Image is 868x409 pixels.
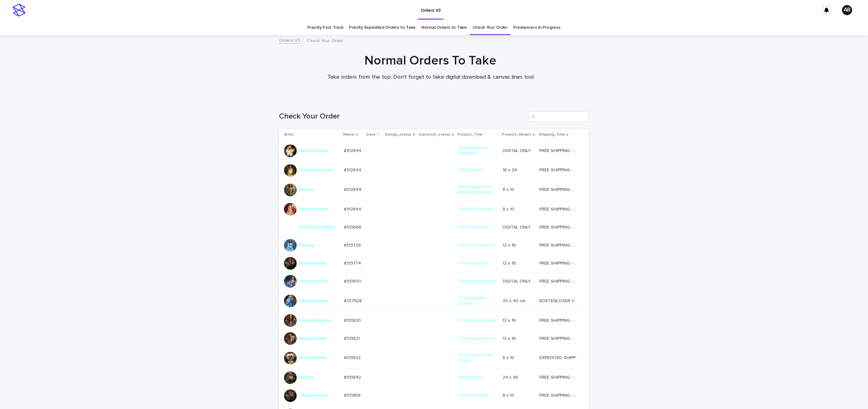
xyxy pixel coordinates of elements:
p: #312844 [344,147,363,154]
a: The King of The Couch [458,353,498,363]
p: Uploaded [386,261,414,266]
a: Check Your Order [473,20,508,35]
tr: OksanaHolets #2575DE#2575DE [DATE]UploadedNeeds revisionsThe Sapphire Queen 30 x 40 cm30 x 40 cm ... [279,290,589,312]
a: MariiaBuchka [299,355,326,361]
p: [DATE] [367,148,381,154]
p: Date [367,131,376,138]
div: AB [842,5,852,15]
tr: OksanaHolets #313800#313800 [DATE]Needs fixingNeeds revisionsThe Mademoiselle DIGITAL ONLYDIGITAL... [279,272,589,290]
p: #313842 [344,374,362,380]
p: FREE SHIPPING - preview in 1-2 business days, after your approval delivery will take 5-10 b.d. [539,147,580,154]
p: 8 x 10 [503,354,516,361]
p: Product_Variant [502,131,531,138]
p: #312844 [344,166,363,173]
a: OksanaHolets [299,393,329,398]
a: OksanaHolets [299,279,329,284]
p: KOSTENLOSER VERSAND - Vorschau in 1-2 Werktagen, nach Genehmigung 10-12 Werktage Lieferung [539,297,580,304]
p: FREE SHIPPING - preview in 1-2 business days, after your approval delivery will take 5-10 b.d. [539,205,580,212]
p: [DATE] [367,355,381,361]
a: Priority Expedited Orders to Take [349,20,416,35]
p: Needs fixing [386,168,414,173]
p: DIGITAL ONLY [503,223,532,230]
a: Beastmaster [458,375,484,380]
div: Search [529,112,589,122]
p: FREE SHIPPING - preview in 1-2 business days, after your approval delivery will take 5-10 b.d. [539,241,580,248]
a: OksanaHolets [299,207,329,212]
p: - [386,225,414,230]
p: 24 x 36 [503,374,520,380]
p: FREE SHIPPING - preview in 1-2 business days, after your approval delivery will take 5-10 b.d. [539,259,580,266]
p: FREE SHIPPING - preview in 1-2 business days, after your approval delivery will take 5-10 b.d. [539,392,580,398]
p: #313822 [344,354,362,361]
p: Needs revisions [419,375,453,380]
p: 18 x 24 [503,166,518,173]
p: #313821 [344,335,361,341]
h1: Check Your Order [279,112,526,121]
a: The Snow Queen [458,243,495,248]
p: [DATE] [367,168,381,173]
p: Customer_status [418,131,450,138]
p: #2575DE [344,297,363,304]
p: FREE SHIPPING - preview in 1-2 business days, after your approval delivery will take 5-10 b.d. [539,186,580,192]
p: Uploaded [386,318,414,323]
a: Maryna [299,375,314,380]
a: The Sapphire Queen [458,296,498,306]
p: Shipping_Title [539,131,565,138]
tr: MariiaBuchka #313821#313821 [DATE]UploadedNeeds revisionsThe Shield Maiden 12 x 1612 x 16 FREE SH... [279,329,589,347]
a: Maryna [299,243,314,248]
p: 12 x 16 [503,317,518,323]
p: DIGITAL ONLY [503,147,532,154]
p: #313774 [344,259,362,266]
p: Take orders from the top. Don't forget to take digital download & canvas lines too! [304,74,557,81]
p: Needs revisions [419,207,453,212]
p: #313858 [344,392,362,398]
p: Uploaded [386,336,414,341]
p: [DATE] [367,243,381,248]
p: Needs revisions [419,168,453,173]
p: FREE SHIPPING - preview in 1-2 business days, after your approval delivery will take 5-10 b.d. [539,317,580,323]
p: Name [343,131,354,138]
p: #313820 [344,317,362,323]
a: The Queen of Fluffiness [458,145,498,156]
a: Normal Orders to Take [421,20,467,35]
p: Needs fixing [386,148,414,154]
p: Needs revisions [419,225,453,230]
tr: MariiaBuchka #313774#313774 [DATE]UploadedNeeds revisionsThe Godfather 12 x 1612 x 16 FREE SHIPPI... [279,254,589,272]
a: OksanaHolets [299,148,329,154]
p: 8 x 10 [503,392,516,398]
p: Uploaded [386,187,414,192]
p: #313729 [344,241,362,248]
p: 12 x 16 [503,259,518,266]
p: Uploaded [386,355,414,361]
p: #312844 [344,186,363,192]
p: Needs revisions [419,187,453,192]
a: [PERSON_NAME] [299,225,335,230]
p: Needs fixing [386,279,414,284]
h1: Normal Orders To Take [276,53,586,68]
p: Needs revisions [419,318,453,323]
tr: Maryna #313729#313729 [DATE]UploadedNeeds revisionsThe Snow Queen 12 x 1612 x 16 FREE SHIPPING - ... [279,236,589,254]
p: 8 x 10 [503,186,516,192]
tr: OksanaHolets #312844#312844 [DATE]Needs fixingNeeds revisionsThe Queen of Fluffiness DIGITAL ONLY... [279,140,589,162]
a: The Magnificent [PERSON_NAME] [458,185,498,195]
p: Uploaded [386,393,414,398]
p: [DATE] [367,318,381,323]
tr: MariiaBuchka #313822#313822 [DATE]UploadedNeeds revisionsThe King of The Couch 8 x 108 x 10 EXPED... [279,347,589,369]
a: MariiaBuchka [299,261,326,266]
p: #313666 [344,223,363,230]
p: [DATE] [367,187,381,192]
p: Check Your Order [307,37,344,44]
a: The Godfather [458,393,488,398]
p: 30 x 40 cm [503,297,527,304]
p: Needs revisions [419,393,453,398]
p: [DATE] [367,225,381,230]
a: YehorovDmytro [299,318,332,323]
p: DIGITAL ONLY [503,278,532,284]
p: [DATE] [367,336,381,341]
p: [DATE] [367,375,381,380]
p: 8 x 10 [503,205,516,212]
p: Needs revisions [419,336,453,341]
a: The Shield Maiden [458,336,497,341]
p: FREE SHIPPING - preview in 1-2 business days, after your approval delivery will take 5-10 b.d. [539,374,580,380]
a: The Godfather [458,225,488,230]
